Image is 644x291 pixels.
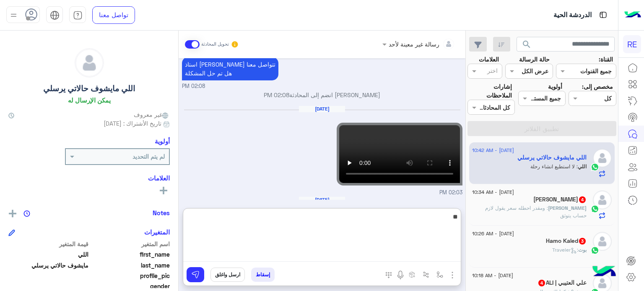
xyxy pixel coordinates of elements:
span: اسم المتغير [90,239,170,248]
img: tab [598,10,608,20]
span: غير معروف [134,110,170,119]
button: create order [405,268,419,281]
span: 02:03 PM [439,189,462,196]
span: first_name [90,250,170,259]
h5: Ali [533,196,587,203]
span: 02:08 PM [182,82,205,90]
h6: أولوية [155,137,170,145]
span: search [522,39,532,49]
h6: المتغيرات [144,228,170,236]
h6: يمكن الإرسال له [68,96,111,104]
img: WhatsApp [591,246,599,255]
label: حالة الرسالة [519,55,550,64]
span: 4 [538,280,545,286]
span: [DATE] - 10:18 AM [472,272,513,279]
label: أولوية [548,82,562,91]
span: 4 [579,196,586,203]
img: create order [409,271,415,278]
button: select flow [433,268,447,281]
img: send attachment [447,270,457,280]
span: [DATE] - 10:34 AM [472,188,514,196]
span: ومقدر احطله سعر يقول لازم حساب يتوثق [485,205,587,219]
img: hulul-logo.png [589,258,619,287]
img: defaultAdmin.png [593,191,612,209]
img: Trigger scenario [423,271,429,278]
span: بوت [578,247,587,253]
small: تحويل المحادثة [201,41,229,48]
span: 02:08 PM [264,91,289,98]
label: إشارات الملاحظات [467,82,512,100]
p: 25/1/2024, 2:08 PM [182,57,278,80]
img: Logo [624,6,641,24]
label: العلامات [479,55,499,64]
img: notes [23,210,30,217]
img: add [9,210,16,217]
img: WhatsApp [591,205,599,213]
img: tab [50,10,60,20]
span: اللي [578,163,587,170]
a: tab [69,6,86,24]
h6: العلامات [8,174,170,182]
img: profile [8,10,19,21]
h6: Notes [153,209,170,216]
span: profile_pic [90,271,170,280]
h5: Hamo Kaled [546,237,587,245]
span: تاريخ الأشتراك : [DATE] [104,119,161,128]
span: last_name [90,261,170,270]
img: tab [73,10,83,20]
span: اللي [8,250,88,259]
button: تطبيق الفلاتر [467,121,616,136]
h5: اللي مايشوف حالاتي يرسلي [517,154,587,161]
div: اختر [487,66,499,77]
span: gender [90,282,170,291]
span: مايشوف حالاتي يرسلي [8,261,88,270]
span: [PERSON_NAME] [548,205,587,211]
button: Trigger scenario [419,268,433,281]
button: ارسل واغلق [210,268,245,282]
h6: [DATE] [299,197,345,203]
a: تواصل معنا [92,6,135,24]
p: [PERSON_NAME] انضم إلى المحادثة [182,90,462,99]
img: send message [191,270,200,279]
span: [DATE] - 10:26 AM [472,230,514,237]
img: make a call [385,272,392,278]
span: 3 [579,238,586,245]
div: RE [623,35,641,53]
span: لا استطيع انشاء رحلة [530,163,578,170]
img: send voice note [395,270,405,280]
label: القناة: [599,55,613,64]
span: قيمة المتغير [8,239,88,248]
img: select flow [436,271,443,278]
button: search [517,37,537,55]
img: defaultAdmin.png [75,49,104,77]
button: إسقاط [251,268,275,282]
p: الدردشة الحية [553,10,592,21]
label: مخصص إلى: [582,82,613,91]
img: WhatsApp [591,163,599,171]
span: null [8,282,88,291]
h5: اللي مايشوف حالاتي يرسلي [43,84,135,93]
span: [DATE] - 10:42 AM [472,147,514,154]
img: defaultAdmin.png [593,149,612,167]
img: defaultAdmin.png [593,232,612,251]
span: : Traveler [552,247,578,253]
h5: علي العتيبي | ALI [538,279,587,286]
h6: [DATE] [299,106,345,112]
